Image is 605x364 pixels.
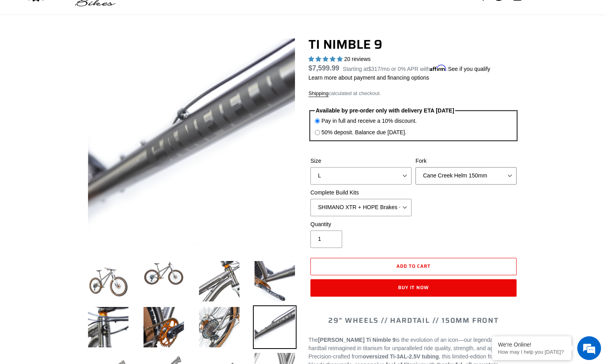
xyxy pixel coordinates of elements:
[322,117,417,125] label: Pay in full and receive a 10% discount.
[310,189,412,197] label: Complete Build Kits
[142,259,186,287] img: Load image into Gallery viewer, TI NIMBLE 9
[4,216,151,244] textarea: Type your message and hit 'Enter'
[343,63,490,73] p: Starting at /mo or 0% APR with .
[310,220,412,229] label: Quantity
[310,258,517,275] button: Add to cart
[308,90,519,97] div: calculated at checkout.
[498,349,565,355] p: How may I help you today?
[142,305,186,349] img: Load image into Gallery viewer, TI NIMBLE 9
[86,305,130,349] img: Load image into Gallery viewer, TI NIMBLE 9
[396,262,431,270] span: Add to cart
[448,66,490,72] a: See if you qualify - Learn more about Affirm Financing (opens in modal)
[310,279,517,297] button: Buy it now
[322,128,407,137] label: 50% deposit. Balance due [DATE].
[25,40,45,59] img: d_696896380_company_1647369064580_696896380
[368,66,380,72] span: $317
[130,4,149,23] div: Minimize live chat window
[318,337,396,343] strong: [PERSON_NAME] Ti Nimble 9
[308,74,429,81] a: Learn more about payment and financing options
[308,64,339,72] span: $7,599.99
[415,157,517,165] label: Fork
[46,100,109,180] span: We're online!
[197,259,241,303] img: Load image into Gallery viewer, TI NIMBLE 9
[86,259,130,303] img: Load image into Gallery viewer, TI NIMBLE 9
[253,259,297,303] img: Load image into Gallery viewer, TI NIMBLE 9
[363,353,439,360] strong: oversized Ti-3AL-2.5V tubing
[344,56,371,62] span: 20 reviews
[315,107,456,115] legend: Available by pre-order only with delivery ETA [DATE]
[308,37,519,52] h1: TI NIMBLE 9
[308,56,344,62] span: 4.90 stars
[253,305,297,349] img: Load image into Gallery viewer, TI NIMBLE 9
[197,305,241,349] img: Load image into Gallery viewer, TI NIMBLE 9
[498,341,565,348] div: We're Online!
[53,44,145,55] div: Chat with us now
[9,44,21,55] div: Navigation go back
[308,90,329,97] a: Shipping
[328,315,499,326] span: 29" WHEELS // HARDTAIL // 150MM FRONT
[430,65,446,71] span: Affirm
[310,157,412,165] label: Size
